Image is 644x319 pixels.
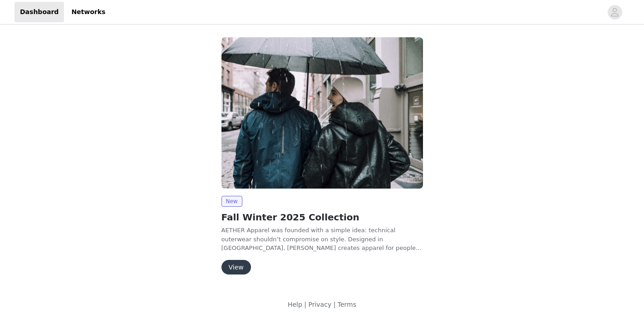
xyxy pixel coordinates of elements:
[610,5,619,20] div: avatar
[288,301,302,308] a: Help
[66,2,111,22] a: Networks
[221,196,242,207] span: New
[221,264,251,271] a: View
[334,301,336,308] span: |
[304,301,306,308] span: |
[338,301,356,308] a: Terms
[15,2,64,22] a: Dashboard
[221,260,251,274] button: View
[221,226,423,253] p: AETHER Apparel was founded with a simple idea: technical outerwear shouldn’t compromise on style....
[308,301,331,308] a: Privacy
[221,37,423,189] img: AETHER Apparel
[221,210,423,224] h2: Fall Winter 2025 Collection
